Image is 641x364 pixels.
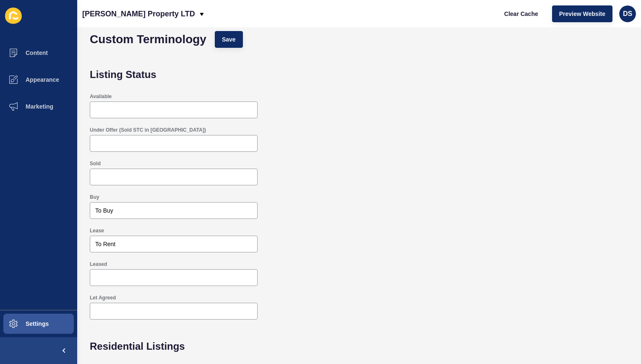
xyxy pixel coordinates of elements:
button: Clear Cache [497,5,545,22]
label: Buy [90,194,99,200]
h1: Residential Listings [90,341,633,352]
label: Let Agreed [90,294,116,301]
h1: Custom Terminology [90,35,206,44]
button: Preview Website [552,5,612,22]
span: Preview Website [559,10,605,18]
label: Leased [90,261,107,268]
label: Lease [90,227,104,234]
span: Save [222,35,236,44]
span: DS [623,10,632,18]
span: Clear Cache [504,10,538,18]
p: [PERSON_NAME] Property LTD [82,3,195,24]
button: Save [215,31,243,48]
label: Available [90,93,112,100]
h1: Listing Status [90,69,633,81]
label: Sold [90,160,101,167]
label: Under Offer (Sold STC in [GEOGRAPHIC_DATA]) [90,127,206,133]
